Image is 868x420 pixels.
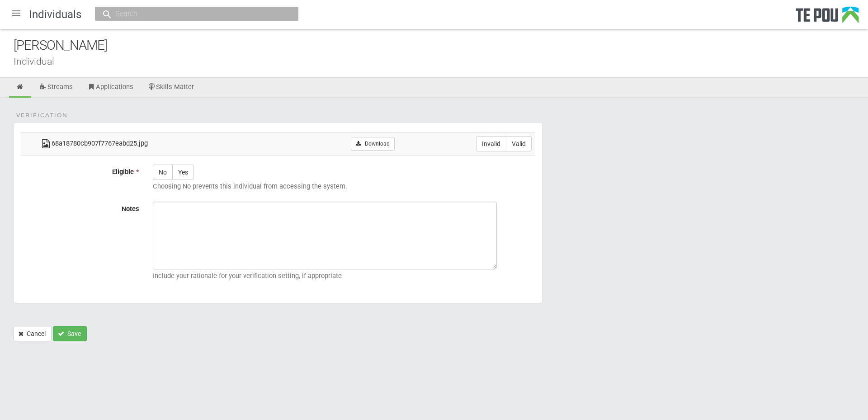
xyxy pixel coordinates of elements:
label: No [153,165,173,180]
a: Cancel [14,326,52,341]
a: Skills Matter [141,78,201,98]
label: Yes [172,165,194,180]
a: Applications [80,78,140,98]
span: Verification [16,111,68,119]
span: Eligible [112,168,134,176]
div: Individual [14,57,868,66]
span: Notes [122,205,139,213]
p: Include your rationale for your verification setting, if appropriate [153,272,535,280]
td: 68a18780cb907f7767eabd25.jpg [37,132,287,155]
button: Save [53,326,87,341]
a: Download [351,137,395,151]
div: [PERSON_NAME] [14,36,868,55]
label: Invalid [476,136,506,151]
p: Choosing No prevents this individual from accessing the system. [153,182,535,190]
a: Streams [32,78,80,98]
label: Valid [506,136,532,151]
input: Search [113,9,272,19]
